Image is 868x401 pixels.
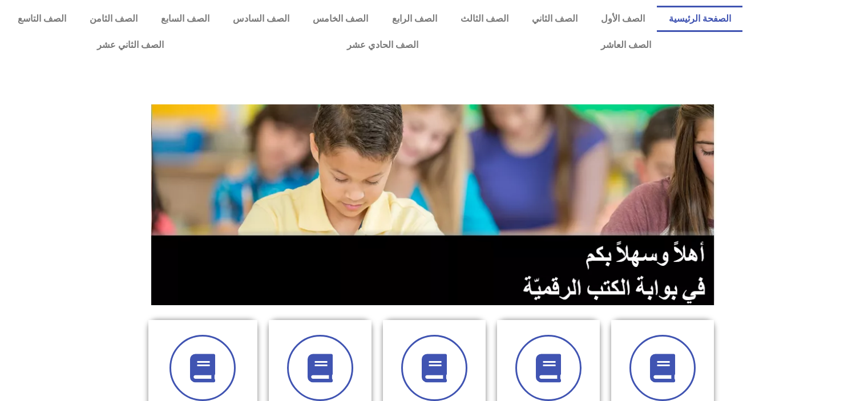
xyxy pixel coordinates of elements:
[6,6,78,32] a: الصف التاسع
[301,6,380,32] a: الصف الخامس
[590,6,657,32] a: الصف الأول
[78,6,149,32] a: الصف الثامن
[255,32,509,58] a: الصف الحادي عشر
[449,6,520,32] a: الصف الثالث
[221,6,301,32] a: الصف السادس
[657,6,742,32] a: الصفحة الرئيسية
[6,32,255,58] a: الصف الثاني عشر
[380,6,449,32] a: الصف الرابع
[510,32,742,58] a: الصف العاشر
[149,6,221,32] a: الصف السابع
[520,6,589,32] a: الصف الثاني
